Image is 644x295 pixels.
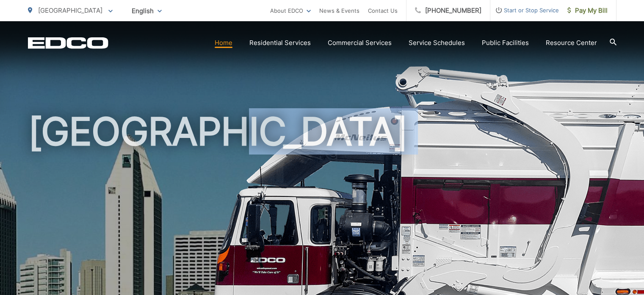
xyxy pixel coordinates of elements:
span: Pay My Bill [567,6,608,16]
a: EDCD logo. Return to the homepage. [28,37,108,49]
span: English [125,3,168,18]
span: [GEOGRAPHIC_DATA] [38,6,102,14]
a: About EDCO [270,6,311,16]
a: News & Events [319,6,359,16]
a: Commercial Services [328,38,392,48]
a: Service Schedules [409,38,465,48]
a: Contact Us [368,6,398,16]
a: Home [215,38,232,48]
a: Resource Center [546,38,597,48]
a: Residential Services [249,38,311,48]
a: Public Facilities [482,38,529,48]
